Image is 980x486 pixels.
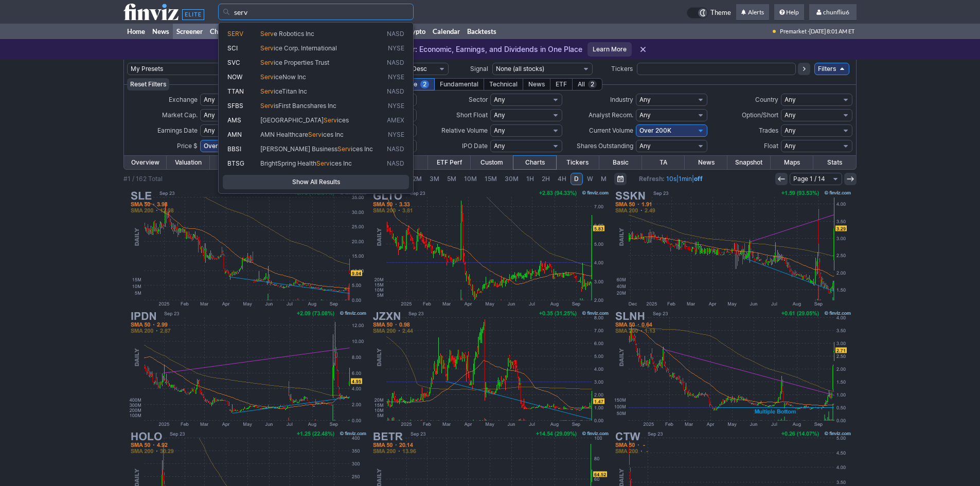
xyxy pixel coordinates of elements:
[556,156,599,169] a: Tickers
[639,174,703,184] span: | |
[642,156,685,169] a: TA
[809,4,857,21] a: chunfliu6
[260,44,274,52] span: Serv
[351,145,373,153] span: ices Inc
[274,30,314,38] span: e Robotics Inc
[464,175,477,183] span: 10M
[128,188,368,309] img: SLE - Super League Enterprise Inc - Stock Price Chart
[124,156,167,169] a: Overview
[550,78,573,91] div: ETF
[330,159,352,167] span: ices Inc
[162,111,198,119] span: Market Cap.
[755,96,778,103] span: Country
[308,131,322,138] span: Serv
[611,65,633,73] span: Tickers
[679,175,692,183] a: 1min
[501,173,522,185] a: 30M
[583,173,597,185] a: W
[227,87,244,95] span: TTAN
[227,131,242,138] span: AMN
[447,175,456,183] span: 5M
[587,42,632,57] a: Learn More
[639,175,665,183] b: Refresh:
[260,131,308,138] span: AMN Healthcare
[401,24,429,39] a: Crypto
[484,78,523,91] div: Technical
[149,24,173,39] a: News
[260,102,274,110] span: Serv
[123,174,163,184] div: #1 / 162 Total
[513,156,556,169] a: Charts
[324,116,337,124] span: Serv
[601,175,607,183] span: M
[167,156,209,169] a: Valuation
[218,4,414,20] input: Search
[388,73,404,82] span: NYSE
[687,7,731,19] a: Theme
[420,80,429,88] span: 2
[337,145,351,153] span: Serv
[612,188,853,309] img: SSKN - STRATA Skin Sciences Inc - Stock Price Chart
[526,175,534,183] span: 1H
[218,22,414,194] div: Search
[260,87,274,95] span: Serv
[177,142,198,150] span: Price $
[759,127,778,134] span: Trades
[538,173,554,185] a: 2H
[223,175,409,189] a: Show All Results
[612,309,853,429] img: SLNH - Soluna Holdings Inc - Stock Price Chart
[558,175,566,183] span: 4H
[485,175,497,183] span: 15M
[588,80,597,88] span: 2
[413,175,422,183] span: 2M
[409,173,425,185] a: 2M
[260,116,324,124] span: [GEOGRAPHIC_DATA]
[260,73,274,81] span: Serv
[227,159,244,167] span: BTSG
[387,30,404,39] span: NASD
[173,24,206,39] a: Screener
[443,173,460,185] a: 5M
[388,131,404,139] span: NYSE
[456,111,488,119] span: Short Float
[227,102,243,110] span: SFBS
[523,78,550,91] div: News
[274,87,307,95] span: iceTitan Inc
[572,78,602,91] div: All
[322,131,344,138] span: ices Inc
[227,59,240,66] span: SVC
[813,156,856,169] a: Stats
[814,63,849,75] a: Filters
[764,142,778,150] span: Float
[469,96,488,103] span: Sector
[554,173,570,185] a: 4H
[274,102,336,110] span: isFirst Bancshares Inc
[736,4,769,21] a: Alerts
[780,24,809,39] span: Premarket ·
[597,173,610,185] a: M
[260,59,274,66] span: Serv
[771,156,813,169] a: Maps
[523,173,538,185] a: 1H
[599,156,642,169] a: Basic
[210,156,253,169] a: Financial
[123,24,149,39] a: Home
[260,30,274,38] span: Serv
[227,116,241,124] span: AMS
[169,96,198,103] span: Exchange
[206,24,234,39] a: Charts
[542,175,550,183] span: 2H
[157,127,198,134] span: Earnings Date
[434,78,484,91] div: Fundamental
[227,145,241,153] span: BBSI
[316,159,330,167] span: Serv
[387,116,404,125] span: AMEX
[809,24,854,39] span: [DATE] 8:01 AM ET
[260,145,337,153] span: [PERSON_NAME] Business
[426,173,443,185] a: 3M
[331,44,582,55] p: Expanded Calendar: Economic, Earnings, and Dividends in One Place
[274,59,329,66] span: ice Properties Trust
[428,156,471,169] a: ETF Perf
[742,111,778,119] span: Option/Short
[577,142,633,150] span: Shares Outstanding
